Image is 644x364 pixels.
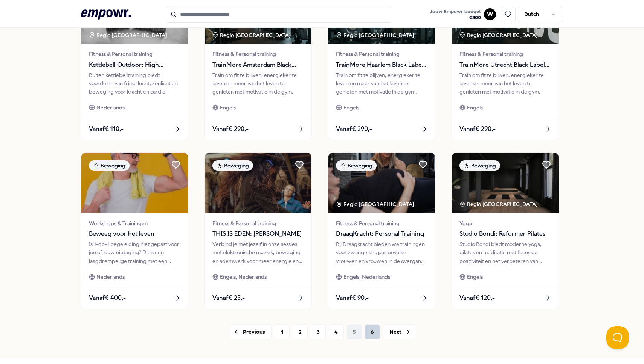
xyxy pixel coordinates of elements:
[336,219,427,227] span: Fitness & Personal training
[467,273,483,281] span: Engels
[329,324,344,339] button: 4
[365,324,380,339] button: 6
[429,7,482,22] button: Jouw Empowr budget€300
[336,124,372,134] span: Vanaf € 290,-
[336,200,415,208] div: Regio [GEOGRAPHIC_DATA]
[459,50,551,58] span: Fitness & Personal training
[212,124,249,134] span: Vanaf € 290,-
[229,324,272,339] button: Previous
[89,240,180,265] div: Is 1-op-1 begeleiding niet gepast voor jou of jouw uitdaging? Dit is een laagdrempelige training ...
[96,273,125,281] span: Nederlands
[81,153,188,213] img: package image
[459,124,496,134] span: Vanaf € 290,-
[220,273,267,281] span: Engels, Nederlands
[427,6,484,22] a: Jouw Empowr budget€300
[212,160,253,171] div: Beweging
[343,273,390,281] span: Engels, Nederlands
[383,324,415,339] button: Next
[212,229,304,239] span: THIS IS EDEN: [PERSON_NAME]
[89,50,180,58] span: Fitness & Personal training
[430,9,481,15] span: Jouw Empowr budget
[205,153,311,213] img: package image
[452,152,559,309] a: package imageBewegingRegio [GEOGRAPHIC_DATA] YogaStudio Bondi: Reformer PilatesStudio Bondi biedt...
[212,293,245,303] span: Vanaf € 25,-
[212,71,304,96] div: Train om fit te blijven, energieker te leven en meer van het leven te genieten met motivatie in d...
[336,293,369,303] span: Vanaf € 90,-
[336,31,415,39] div: Regio [GEOGRAPHIC_DATA]
[81,152,188,309] a: package imageBewegingWorkshops & TrainingenBeweeg voor het levenIs 1-op-1 begeleiding niet gepast...
[293,324,308,339] button: 2
[89,219,180,227] span: Workshops & Trainingen
[459,219,551,227] span: Yoga
[328,152,435,309] a: package imageBewegingRegio [GEOGRAPHIC_DATA] Fitness & Personal trainingDraagKracht: Personal Tra...
[89,293,126,303] span: Vanaf € 400,-
[275,324,290,339] button: 1
[166,6,392,23] input: Search for products, categories or subcategories
[89,160,130,171] div: Beweging
[89,71,180,96] div: Buiten kettlebelltraining biedt voordelen van frisse lucht, zonlicht en beweging voor kracht en c...
[459,200,539,208] div: Regio [GEOGRAPHIC_DATA]
[336,50,427,58] span: Fitness & Personal training
[204,152,312,309] a: package imageBewegingFitness & Personal trainingTHIS IS EDEN: [PERSON_NAME]Verbind je met jezelf ...
[606,326,629,349] iframe: Help Scout Beacon - Open
[459,293,495,303] span: Vanaf € 120,-
[328,153,435,213] img: package image
[89,31,168,39] div: Regio [GEOGRAPHIC_DATA]
[459,229,551,239] span: Studio Bondi: Reformer Pilates
[452,153,559,213] img: package image
[212,31,292,39] div: Regio [GEOGRAPHIC_DATA]
[311,324,326,339] button: 3
[430,15,481,21] span: € 300
[336,60,427,70] span: TrainMore Haarlem Black Label: Open Gym
[336,160,377,171] div: Beweging
[343,103,359,112] span: Engels
[336,71,427,96] div: Train om fit te blijven, energieker te leven en meer van het leven te genieten met motivatie in d...
[212,240,304,265] div: Verbind je met jezelf in onze sessies met elektronische muziek, beweging en ademwerk voor meer en...
[459,240,551,265] div: Studio Bondi biedt moderne yoga, pilates en meditatie met focus op positiviteit en het verbeteren...
[336,229,427,239] span: DraagKracht: Personal Training
[212,50,304,58] span: Fitness & Personal training
[484,8,496,20] button: W
[212,219,304,227] span: Fitness & Personal training
[89,229,180,239] span: Beweeg voor het leven
[96,103,125,112] span: Nederlands
[459,160,500,171] div: Beweging
[212,60,304,70] span: TrainMore Amsterdam Black Label: Open Gym
[336,240,427,265] div: Bij Draagkracht bieden we trainingen voor zwangeren, pas bevallen vrouwen en vrouwen in de overga...
[459,71,551,96] div: Train om fit te blijven, energieker te leven en meer van het leven te genieten met motivatie in d...
[467,103,483,112] span: Engels
[89,60,180,70] span: Kettlebell Outdoor: High Intensity Training
[220,103,236,112] span: Engels
[459,31,539,39] div: Regio [GEOGRAPHIC_DATA]
[459,60,551,70] span: TrainMore Utrecht Black Label: Open Gym
[89,124,124,134] span: Vanaf € 110,-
